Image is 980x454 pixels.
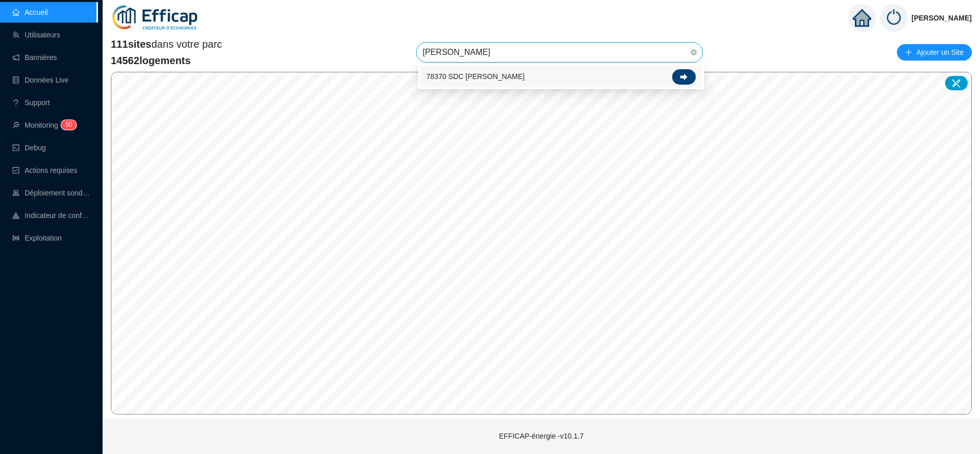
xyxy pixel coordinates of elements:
[111,72,971,414] canvas: Map
[905,49,912,56] span: plus
[912,2,972,34] span: [PERSON_NAME]
[916,45,964,60] span: Ajouter un Site
[12,189,90,197] a: clusterDéploiement sondes
[12,53,57,62] a: notificationBannières
[12,234,62,242] a: slidersExploitation
[65,121,69,128] span: 5
[61,120,76,130] sup: 50
[12,31,60,39] a: teamUtilisateurs
[12,121,73,129] a: monitorMonitoring50
[426,71,524,82] span: 78370 SDC [PERSON_NAME]
[12,76,69,84] a: databaseDonnées Live
[69,121,72,128] span: 0
[111,37,222,51] span: dans votre parc
[897,44,972,61] button: Ajouter un Site
[111,53,222,68] span: 14562 logements
[499,432,584,440] span: EFFICAP-énergie - v10.1.7
[111,38,151,50] span: 111 sites
[12,98,50,107] a: questionSupport
[880,4,908,32] img: power
[12,144,46,152] a: codeDebug
[691,49,697,55] span: close-circle
[420,66,702,87] div: 78370 SDC Brigitte
[12,8,48,16] a: homeAccueil
[853,9,871,27] span: home
[12,167,19,174] span: check-square
[12,211,90,220] a: heat-mapIndicateur de confort
[25,166,77,174] span: Actions requises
